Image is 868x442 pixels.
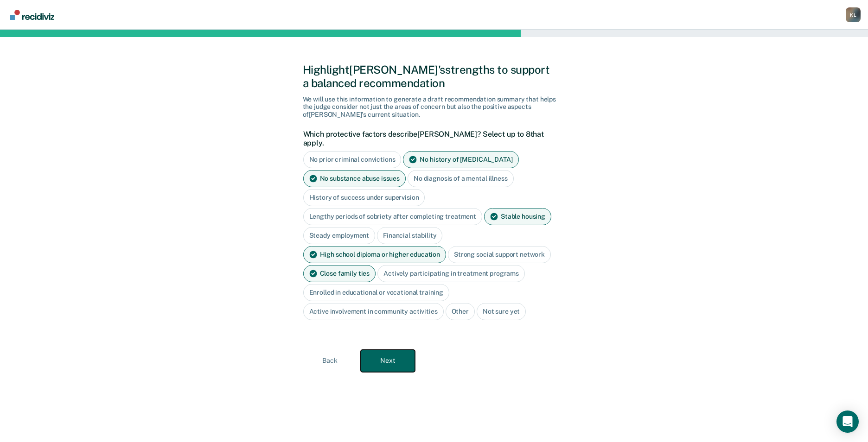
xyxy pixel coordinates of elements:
[477,303,526,320] div: Not sure yet
[303,284,450,301] div: Enrolled in educational or vocational training
[484,208,551,225] div: Stable housing
[377,227,442,244] div: Financial stability
[448,246,551,263] div: Strong social support network
[836,410,859,433] div: Open Intercom Messenger
[303,227,376,244] div: Steady employment
[303,151,402,168] div: No prior criminal convictions
[303,170,406,187] div: No substance abuse issues
[303,350,357,372] button: Back
[846,7,861,22] div: K L
[303,265,376,282] div: Close family ties
[303,130,561,147] label: Which protective factors describe [PERSON_NAME] ? Select up to 8 that apply.
[303,246,447,263] div: High school diploma or higher education
[377,265,525,282] div: Actively participating in treatment programs
[361,350,415,372] button: Next
[446,303,475,320] div: Other
[303,63,566,90] div: Highlight [PERSON_NAME]'s strengths to support a balanced recommendation
[403,151,518,168] div: No history of [MEDICAL_DATA]
[303,189,425,206] div: History of success under supervision
[303,208,482,225] div: Lengthy periods of sobriety after completing treatment
[303,95,566,119] div: We will use this information to generate a draft recommendation summary that helps the judge cons...
[846,7,861,22] button: Profile dropdown button
[10,10,54,20] img: Recidiviz
[303,303,444,320] div: Active involvement in community activities
[408,170,514,187] div: No diagnosis of a mental illness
